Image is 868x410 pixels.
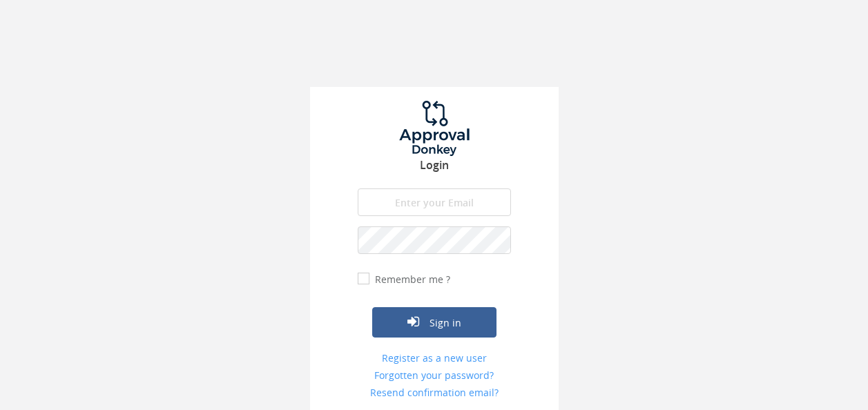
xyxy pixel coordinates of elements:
img: logo.png [383,101,486,156]
label: Remember me ? [372,273,450,286]
h3: Login [310,159,559,172]
a: Forgotten your password? [358,369,511,382]
input: Enter your Email [358,188,511,216]
a: Resend confirmation email? [358,386,511,400]
a: Register as a new user [358,351,511,365]
button: Sign in [372,307,496,338]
